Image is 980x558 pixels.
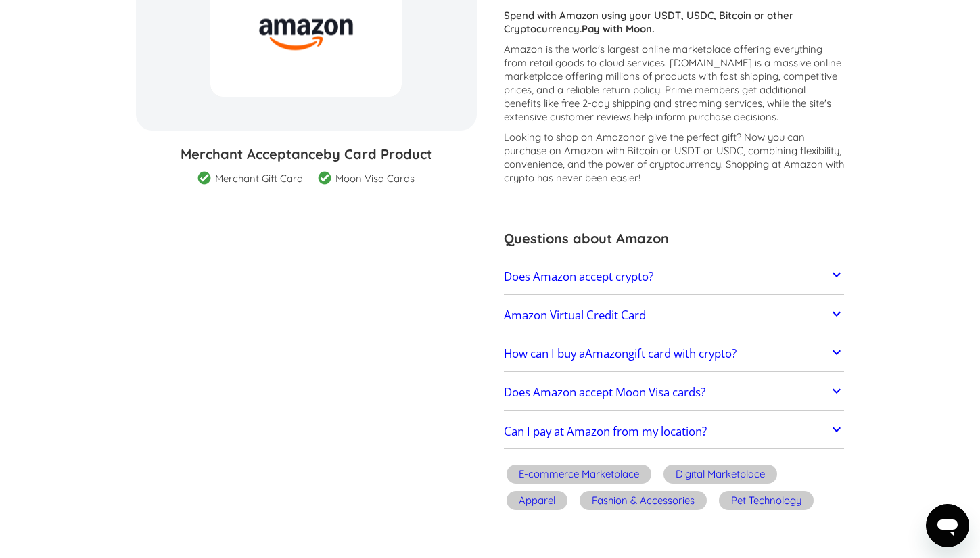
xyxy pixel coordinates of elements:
span: by Card Product [323,145,432,162]
div: Moon Visa Cards [335,172,415,185]
a: Digital Marketplace [661,463,780,489]
a: Does Amazon accept Moon Visa cards? [504,379,845,407]
a: How can I buy aAmazongift card with crypto? [504,340,845,368]
h2: How can I buy a gift card with crypto? [504,347,737,361]
iframe: 启动消息传送窗口的按钮 [926,504,969,547]
p: Looking to shop on Amazon ? Now you can purchase on Amazon with Bitcoin or USDT or USDC, combinin... [504,131,845,185]
span: or give the perfect gift [635,131,737,143]
div: Merchant Gift Card [215,172,303,185]
a: Does Amazon accept crypto? [504,262,845,291]
h2: Does Amazon accept crypto? [504,270,653,283]
div: Fashion & Accessories [592,494,695,507]
h3: Merchant Acceptance [136,144,477,164]
div: Digital Marketplace [676,467,765,481]
span: Amazon [585,346,628,361]
a: Can I pay at Amazon from my location? [504,417,845,446]
p: Spend with Amazon using your USDT, USDC, Bitcoin or other Cryptocurrency. [504,9,845,36]
a: Fashion & Accessories [577,489,709,515]
p: Amazon is the world's largest online marketplace offering everything from retail goods to cloud s... [504,43,845,124]
a: E-commerce Marketplace [504,463,654,489]
div: Apparel [519,494,555,507]
a: Apparel [504,489,570,515]
a: Pet Technology [716,489,816,515]
h3: Questions about Amazon [504,229,845,249]
div: Pet Technology [731,494,801,507]
div: E-commerce Marketplace [519,467,639,481]
h2: Can I pay at Amazon from my location? [504,425,707,438]
a: Amazon Virtual Credit Card [504,301,845,329]
h2: Amazon Virtual Credit Card [504,308,646,322]
h2: Does Amazon accept Moon Visa cards? [504,386,705,399]
strong: Pay with Moon. [582,22,655,35]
